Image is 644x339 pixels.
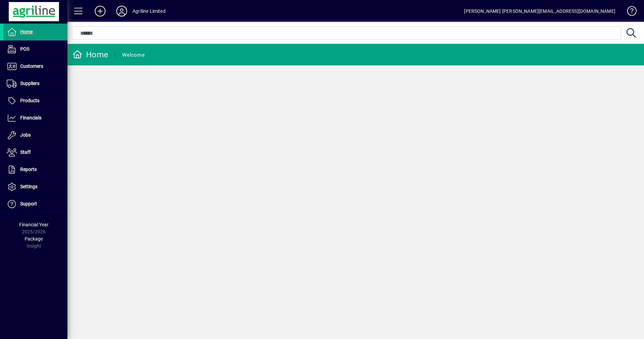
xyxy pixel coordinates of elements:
[111,5,133,17] button: Profile
[3,41,67,58] a: POS
[25,236,43,242] span: Package
[622,1,636,23] a: Knowledge Base
[20,184,37,189] span: Settings
[20,46,29,52] span: POS
[19,222,49,227] span: Financial Year
[20,63,43,69] span: Customers
[20,201,37,206] span: Support
[464,6,615,17] div: [PERSON_NAME] [PERSON_NAME][EMAIL_ADDRESS][DOMAIN_NAME]
[3,75,67,92] a: Suppliers
[3,196,67,213] a: Support
[20,167,37,172] span: Reports
[3,178,67,195] a: Settings
[72,49,108,60] div: Home
[89,5,111,17] button: Add
[20,132,31,138] span: Jobs
[3,110,67,126] a: Financials
[20,149,31,155] span: Staff
[20,98,39,103] span: Products
[3,144,67,161] a: Staff
[3,92,67,109] a: Products
[3,58,67,75] a: Customers
[20,81,39,86] span: Suppliers
[20,29,33,34] span: Home
[20,115,41,120] span: Financials
[3,161,67,178] a: Reports
[122,50,145,60] div: Welcome
[3,127,67,144] a: Jobs
[133,6,166,17] div: Agriline Limited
